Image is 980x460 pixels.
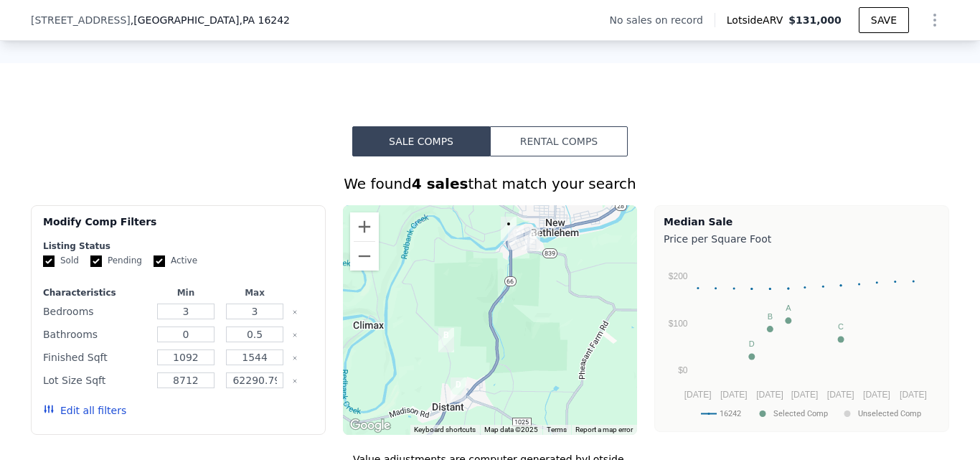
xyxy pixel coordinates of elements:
[43,287,149,299] div: Characteristics
[43,255,79,267] label: Sold
[43,301,149,321] div: Bedrooms
[43,324,149,344] div: Bathrooms
[664,215,940,229] div: Median Sale
[664,229,940,249] div: Price per Square Foot
[43,370,149,390] div: Lot Size Sqft
[858,409,921,418] text: Unselected Comp
[90,255,102,267] input: Pending
[786,304,791,312] text: A
[131,13,290,27] span: , [GEOGRAPHIC_DATA]
[508,225,524,250] div: 111 South St
[756,390,783,400] text: [DATE]
[223,287,286,299] div: Max
[350,242,379,271] button: Zoom out
[768,312,773,321] text: B
[31,174,949,194] div: We found that match your search
[859,7,909,33] button: SAVE
[664,249,940,428] svg: A chart.
[154,255,165,267] input: Active
[43,347,149,367] div: Finished Sqft
[43,215,314,240] div: Modify Comp Filters
[610,13,715,27] div: No sales on record
[720,409,741,418] text: 16242
[678,365,688,375] text: $0
[292,378,298,384] button: Clear
[451,377,466,402] div: 3193 State Route 28 And 66
[43,240,314,252] div: Listing Status
[350,212,379,241] button: Zoom in
[827,390,854,400] text: [DATE]
[239,14,290,26] span: , PA 16242
[90,255,142,267] label: Pending
[920,6,949,34] button: Show Options
[438,328,454,352] div: 247 Kohlersburg Rd
[749,339,755,348] text: D
[524,227,540,251] div: 410 Chestnut St
[43,255,55,267] input: Sold
[720,390,748,400] text: [DATE]
[43,403,126,418] button: Edit all filters
[575,426,633,433] a: Report a map error
[669,271,688,281] text: $200
[773,409,828,418] text: Selected Comp
[788,14,842,26] span: $131,000
[501,217,517,241] div: 109 W Broad St
[352,126,490,156] button: Sale Comps
[347,416,394,435] img: Google
[154,255,197,267] label: Active
[292,309,298,315] button: Clear
[347,416,394,435] a: Open this area in Google Maps (opens a new window)
[863,390,890,400] text: [DATE]
[490,126,628,156] button: Rental Comps
[547,426,567,433] a: Terms (opens in new tab)
[31,13,131,27] span: [STREET_ADDRESS]
[412,175,468,192] strong: 4 sales
[414,425,476,435] button: Keyboard shortcuts
[484,426,538,433] span: Map data ©2025
[669,319,688,329] text: $100
[791,390,819,400] text: [DATE]
[838,322,844,331] text: C
[900,390,927,400] text: [DATE]
[154,287,217,299] div: Min
[292,355,298,361] button: Clear
[292,332,298,338] button: Clear
[727,13,788,27] span: Lotside ARV
[684,390,712,400] text: [DATE]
